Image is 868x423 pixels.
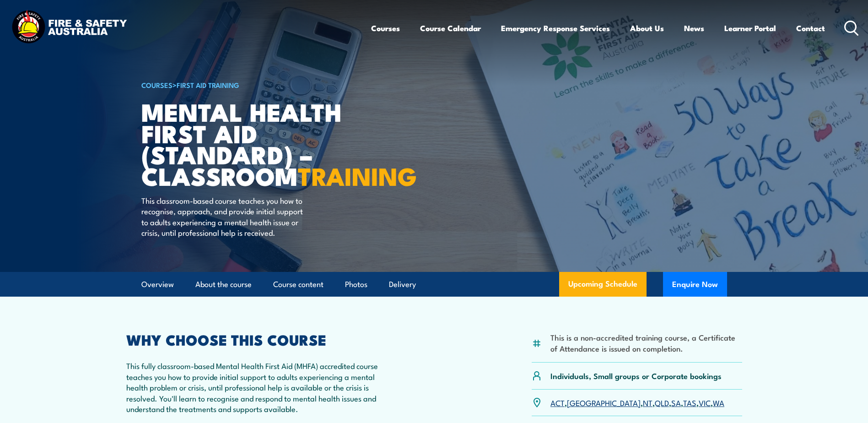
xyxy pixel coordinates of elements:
[273,272,323,297] a: Course content
[177,80,239,90] a: First Aid Training
[141,101,367,186] h1: Mental Health First Aid (Standard) – Classroom
[298,156,417,194] strong: TRAINING
[550,370,722,381] p: Individuals, Small groups or Corporate bookings
[663,272,727,297] button: Enquire Now
[655,397,669,408] a: QLD
[567,397,641,408] a: [GEOGRAPHIC_DATA]
[141,79,367,90] h6: >
[141,195,308,238] p: This classroom-based course teaches you how to recognise, approach, and provide initial support t...
[796,16,825,40] a: Contact
[550,332,742,353] li: This is a non-accredited training course, a Certificate of Attendance is issued on completion.
[559,272,647,297] a: Upcoming Schedule
[684,16,704,40] a: News
[501,16,610,40] a: Emergency Response Services
[371,16,400,40] a: Courses
[141,80,173,90] a: COURSES
[550,397,724,408] p: , , , , , , ,
[550,397,565,408] a: ACT
[724,16,776,40] a: Learner Portal
[345,272,367,297] a: Photos
[195,272,252,297] a: About the course
[141,272,174,297] a: Overview
[671,397,681,408] a: SA
[643,397,652,408] a: NT
[126,333,394,346] h2: WHY CHOOSE THIS COURSE
[630,16,664,40] a: About Us
[126,360,394,414] p: This fully classroom-based Mental Health First Aid (MHFA) accredited course teaches you how to pr...
[683,397,696,408] a: TAS
[713,397,724,408] a: WA
[699,397,711,408] a: VIC
[420,16,481,40] a: Course Calendar
[389,272,416,297] a: Delivery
